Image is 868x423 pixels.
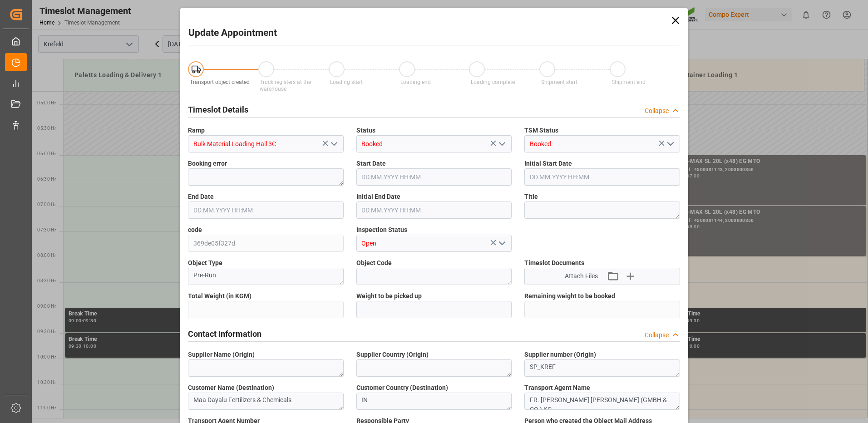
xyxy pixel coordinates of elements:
span: Status [356,126,375,135]
span: Object Code [356,258,392,268]
span: Timeslot Documents [524,258,584,268]
span: code [188,225,202,235]
span: Supplier number (Origin) [524,350,596,359]
span: Truck registers at the warehouse [260,79,311,92]
span: Object Type [188,258,222,268]
span: Ramp [188,126,205,135]
textarea: Pre-Run [188,268,344,285]
span: Customer Name (Destination) [188,383,274,393]
input: Type to search/select [356,135,512,152]
span: Transport object created [190,79,250,85]
input: DD.MM.YYYY HH:MM [356,168,512,186]
textarea: Maa Dayalu Fertilizers & Chemicals [188,393,344,410]
div: Collapse [645,330,669,340]
span: Shipment start [541,79,577,85]
span: Title [524,192,538,202]
span: Remaining weight to be booked [524,291,615,301]
span: Shipment end [612,79,646,85]
span: End Date [188,192,214,202]
span: Loading end [400,79,431,85]
h2: Update Appointment [188,26,277,40]
button: open menu [326,137,340,151]
h2: Contact Information [188,328,261,340]
span: Attach Files [565,271,598,281]
textarea: FR. [PERSON_NAME] [PERSON_NAME] (GMBH & CO.) KG [524,393,680,410]
span: Initial Start Date [524,159,572,168]
span: Inspection Status [356,225,407,235]
input: Type to search/select [188,135,344,152]
span: Loading start [330,79,363,85]
button: open menu [495,137,508,151]
input: DD.MM.YYYY HH:MM [188,202,344,219]
span: Supplier Name (Origin) [188,350,255,359]
input: DD.MM.YYYY HH:MM [524,168,680,186]
span: Total Weight (in KGM) [188,291,252,301]
textarea: SP_KREF [524,359,680,377]
span: Start Date [356,159,386,168]
div: Collapse [645,106,669,116]
span: Weight to be picked up [356,291,422,301]
span: Loading complete [471,79,515,85]
span: Initial End Date [356,192,400,202]
span: TSM Status [524,126,558,135]
h2: Timeslot Details [188,103,248,116]
span: Booking error [188,159,227,168]
span: Supplier Country (Origin) [356,350,429,359]
button: open menu [495,236,508,251]
textarea: IN [356,393,512,410]
span: Transport Agent Name [524,383,590,393]
button: open menu [663,137,676,151]
input: DD.MM.YYYY HH:MM [356,202,512,219]
span: Customer Country (Destination) [356,383,448,393]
